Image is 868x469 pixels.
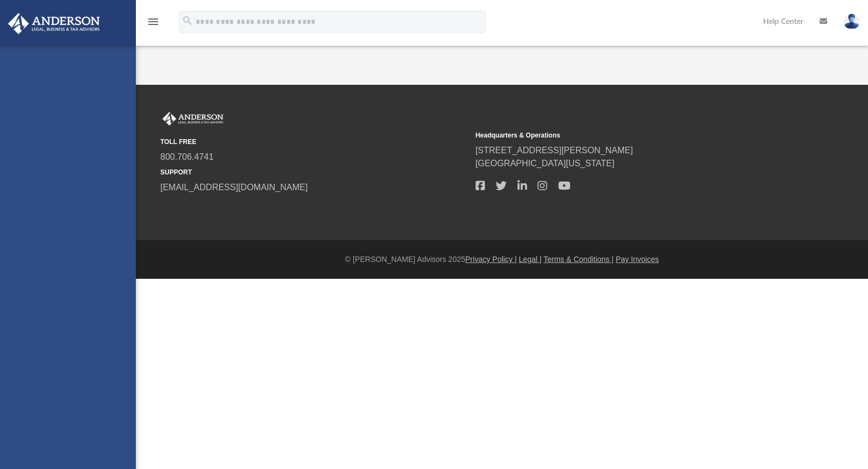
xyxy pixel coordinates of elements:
[476,159,615,168] a: [GEOGRAPHIC_DATA][US_STATE]
[147,15,160,28] i: menu
[5,13,103,34] img: Anderson Advisors Platinum Portal
[160,112,226,126] img: Anderson Advisors Platinum Portal
[476,130,783,140] small: Headquarters & Operations
[476,146,633,155] a: [STREET_ADDRESS][PERSON_NAME]
[160,152,214,161] a: 800.706.4741
[147,21,160,28] a: menu
[616,255,659,264] a: Pay Invoices
[160,137,468,147] small: TOLL FREE
[182,15,193,27] i: search
[844,14,860,29] img: User Pic
[544,255,614,264] a: Terms & Conditions |
[160,167,468,177] small: SUPPORT
[465,255,517,264] a: Privacy Policy |
[160,183,308,192] a: [EMAIL_ADDRESS][DOMAIN_NAME]
[136,254,868,265] div: © [PERSON_NAME] Advisors 2025
[519,255,542,264] a: Legal |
